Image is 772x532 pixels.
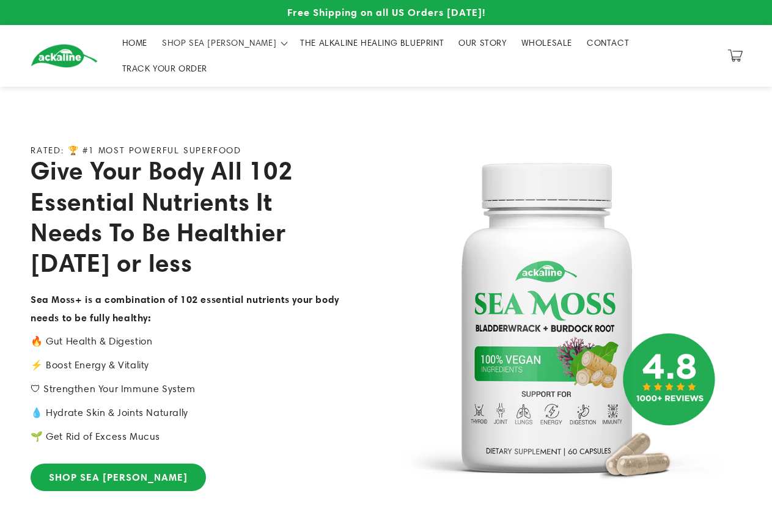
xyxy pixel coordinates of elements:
[31,44,98,68] img: Ackaline
[31,357,344,374] p: ⚡️ Boost Energy & Vitality
[115,30,155,56] a: HOME
[31,464,206,491] a: SHOP SEA [PERSON_NAME]
[155,30,293,56] summary: SHOP SEA [PERSON_NAME]
[115,56,215,81] a: TRACK YOUR ORDER
[458,37,506,48] span: OUR STORY
[31,145,241,156] p: RATED: 🏆 #1 MOST POWERFUL SUPERFOOD
[293,30,451,56] a: THE ALKALINE HEALING BLUEPRINT
[31,293,339,324] strong: Sea Moss+ is a combination of 102 essential nutrients your body needs to be fully healthy:
[31,333,344,351] p: 🔥 Gut Health & Digestion
[31,428,344,446] p: 🌱 Get Rid of Excess Mucus
[122,37,147,48] span: HOME
[521,37,572,48] span: WHOLESALE
[579,30,636,56] a: CONTACT
[514,30,579,56] a: WHOLESALE
[287,6,485,18] span: Free Shipping on all US Orders [DATE]!
[451,30,513,56] a: OUR STORY
[31,155,344,279] h2: Give Your Body All 102 Essential Nutrients It Needs To Be Healthier [DATE] or less
[162,37,276,48] span: SHOP SEA [PERSON_NAME]
[122,63,208,74] span: TRACK YOUR ORDER
[587,37,629,48] span: CONTACT
[31,404,344,422] p: 💧 Hydrate Skin & Joints Naturally
[31,381,344,398] p: 🛡 Strengthen Your Immune System
[300,37,444,48] span: THE ALKALINE HEALING BLUEPRINT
